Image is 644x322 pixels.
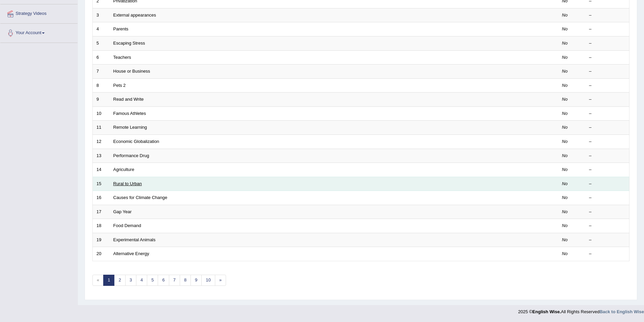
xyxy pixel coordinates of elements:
td: 11 [93,121,110,135]
div: – [589,251,626,257]
em: No [562,195,568,200]
div: – [589,12,626,19]
div: – [589,139,626,145]
em: No [562,181,568,186]
td: 20 [93,247,110,261]
a: Read and Write [113,97,144,102]
a: Gap Year [113,209,132,214]
a: 4 [136,275,147,286]
em: No [562,55,568,60]
td: 8 [93,78,110,93]
em: No [562,251,568,256]
a: Teachers [113,55,131,60]
div: – [589,209,626,215]
a: Escaping Stress [113,41,145,46]
em: No [562,223,568,228]
td: 17 [93,205,110,219]
a: » [215,275,226,286]
strong: English Wise. [532,309,561,314]
div: – [589,223,626,229]
div: – [589,181,626,187]
em: No [562,125,568,130]
div: – [589,26,626,32]
a: Remote Learning [113,125,147,130]
div: – [589,110,626,117]
em: No [562,26,568,31]
div: – [589,124,626,131]
a: Experimental Animals [113,237,156,242]
a: 8 [180,275,191,286]
td: 15 [93,177,110,191]
div: – [589,96,626,103]
em: No [562,153,568,158]
td: 12 [93,134,110,149]
a: Back to English Wise [600,309,644,314]
a: Pets 2 [113,83,126,88]
td: 10 [93,106,110,121]
td: 14 [93,163,110,177]
div: – [589,167,626,173]
td: 4 [93,22,110,36]
a: Agriculture [113,167,134,172]
em: No [562,139,568,144]
em: No [562,111,568,116]
td: 6 [93,50,110,65]
div: 2025 © All Rights Reserved [518,305,644,315]
em: No [562,69,568,74]
a: Famous Athletes [113,111,146,116]
em: No [562,97,568,102]
a: Performance Drug [113,153,149,158]
td: 9 [93,93,110,107]
a: Alternative Energy [113,251,149,256]
td: 13 [93,149,110,163]
a: Your Account [0,24,77,41]
em: No [562,83,568,88]
td: 3 [93,8,110,22]
div: – [589,40,626,47]
a: 5 [147,275,158,286]
a: Parents [113,26,129,31]
em: No [562,237,568,242]
em: No [562,209,568,214]
div: – [589,54,626,61]
a: House or Business [113,69,150,74]
td: 19 [93,233,110,247]
a: 6 [158,275,169,286]
td: 5 [93,36,110,51]
a: Strategy Videos [0,4,77,21]
td: 7 [93,65,110,79]
em: No [562,13,568,18]
a: External appearances [113,13,156,18]
a: Rural to Urban [113,181,142,186]
div: – [589,153,626,159]
em: No [562,167,568,172]
td: 16 [93,191,110,205]
a: 1 [103,275,114,286]
a: 10 [201,275,215,286]
div: – [589,237,626,243]
div: – [589,82,626,89]
a: Food Demand [113,223,141,228]
a: Economic Globalization [113,139,159,144]
span: « [92,275,104,286]
a: 7 [169,275,180,286]
div: – [589,68,626,75]
a: 3 [125,275,136,286]
a: 2 [114,275,125,286]
td: 18 [93,219,110,233]
a: Causes for Climate Change [113,195,168,200]
a: 9 [191,275,202,286]
em: No [562,41,568,46]
div: – [589,195,626,201]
